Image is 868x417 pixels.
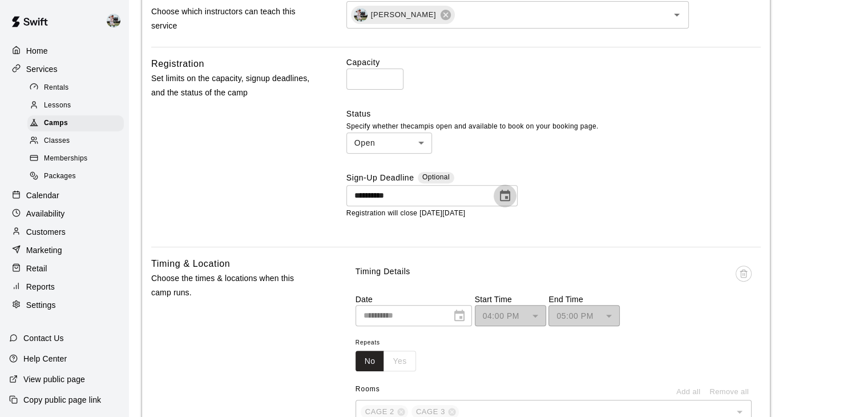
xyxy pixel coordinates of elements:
[346,121,761,133] p: Specify whether the camp is open and available to book on your booking page.
[151,256,230,271] h6: Timing & Location
[669,7,685,23] button: Open
[44,100,71,111] span: Lessons
[27,98,124,114] div: Lessons
[9,296,119,314] a: Settings
[107,14,120,27] img: Matt Hill
[27,115,128,133] a: Camps
[44,118,68,129] span: Camps
[736,266,752,294] span: This booking is in the past or it already has participants, please delete from the Calendar
[356,351,416,372] div: outlined button group
[44,135,70,147] span: Classes
[26,63,58,75] p: Services
[27,151,124,167] div: Memberships
[27,168,128,186] a: Packages
[23,374,85,385] p: View public page
[356,335,425,351] span: Repeats
[346,57,761,68] label: Capacity
[9,42,119,59] a: Home
[151,71,310,100] p: Set limits on the capacity, signup deadlines, and the status of the camp
[27,80,124,96] div: Rentals
[44,171,76,182] span: Packages
[27,133,124,149] div: Classes
[26,190,59,201] p: Calendar
[44,82,69,94] span: Rentals
[27,97,128,114] a: Lessons
[346,172,414,185] label: Sign-Up Deadline
[548,294,620,305] p: End Time
[27,133,128,150] a: Classes
[26,244,62,256] p: Marketing
[27,150,128,168] a: Memberships
[104,9,128,32] div: Matt Hill
[351,6,455,24] div: Matt Hill[PERSON_NAME]
[26,226,66,238] p: Customers
[23,394,101,406] p: Copy public page link
[151,57,204,71] h6: Registration
[346,108,761,119] label: Status
[26,263,47,274] p: Retail
[364,9,443,21] span: [PERSON_NAME]
[26,281,55,292] p: Reports
[23,353,67,364] p: Help Center
[9,205,119,222] a: Availability
[354,8,368,22] img: Matt Hill
[9,260,119,277] a: Retail
[9,187,119,204] a: Calendar
[346,208,761,219] p: Registration will close [DATE][DATE]
[356,294,472,305] p: Date
[27,169,124,185] div: Packages
[27,79,128,97] a: Rentals
[151,271,310,300] p: Choose the times & locations when this camp runs.
[23,332,64,344] p: Contact Us
[151,5,310,33] p: Choose which instructors can teach this service
[356,266,410,278] p: Timing Details
[356,351,385,372] button: No
[9,223,119,240] a: Customers
[27,115,124,131] div: Camps
[9,278,119,295] a: Reports
[26,299,56,311] p: Settings
[422,173,450,181] span: Optional
[356,385,380,393] span: Rooms
[346,133,432,154] div: Open
[26,45,48,57] p: Home
[475,294,546,305] p: Start Time
[44,153,87,165] span: Memberships
[26,208,65,219] p: Availability
[9,242,119,259] a: Marketing
[494,185,516,207] button: Choose date, selected date is Sep 19, 2025
[9,61,119,78] a: Services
